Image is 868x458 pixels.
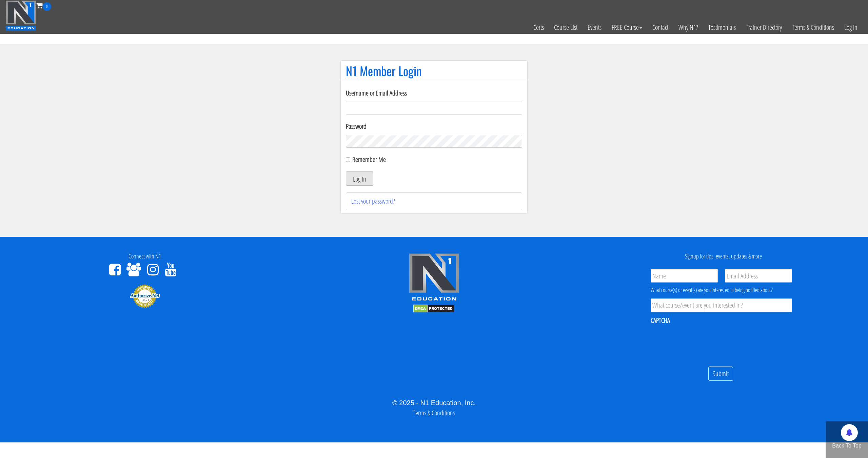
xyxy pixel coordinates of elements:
[651,298,792,312] input: What course/event are you interested in?
[839,11,863,44] a: Log In
[409,253,459,303] img: n1-edu-logo
[549,11,583,44] a: Course List
[787,11,839,44] a: Terms & Conditions
[647,11,673,44] a: Contact
[703,11,741,44] a: Testimonials
[413,305,454,313] img: DMCA.com Protection Status
[584,253,863,260] h4: Signup for tips, events, updates & more
[36,1,51,10] a: 0
[43,2,51,11] span: 0
[725,269,792,283] input: Email Address
[607,11,647,44] a: FREE Course
[130,284,160,308] img: Authorize.Net Merchant - Click to Verify
[651,286,792,294] div: What course(s) or event(s) are you interested in being notified about?
[5,253,284,260] h4: Connect with N1
[346,171,373,186] button: Log In
[351,196,395,206] a: Lost your password?
[708,367,733,381] input: Submit
[651,316,670,325] label: CAPTCHA
[5,398,863,408] div: © 2025 - N1 Education, Inc.
[528,11,549,44] a: Certs
[413,408,455,417] a: Terms & Conditions
[673,11,703,44] a: Why N1?
[352,155,386,164] label: Remember Me
[5,0,36,31] img: n1-education
[346,64,522,78] h1: N1 Member Login
[346,88,522,98] label: Username or Email Address
[651,329,754,356] iframe: reCAPTCHA
[741,11,787,44] a: Trainer Directory
[346,121,522,131] label: Password
[651,269,718,283] input: Name
[583,11,607,44] a: Events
